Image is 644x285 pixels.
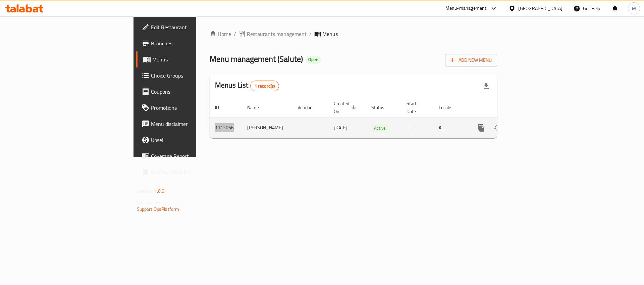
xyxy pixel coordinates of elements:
[371,124,388,132] span: Active
[137,198,168,207] span: Get support on:
[151,168,236,176] span: Grocery Checklist
[309,30,312,38] li: /
[306,57,321,62] span: Open
[136,35,241,51] a: Branches
[151,39,236,47] span: Branches
[450,56,492,64] span: Add New Menu
[151,104,236,112] span: Promotions
[334,123,347,132] span: [DATE]
[439,103,460,111] span: Locale
[407,99,425,115] span: Start Date
[215,80,279,91] h2: Menus List
[136,148,241,164] a: Coverage Report
[445,4,487,12] div: Menu-management
[433,117,468,138] td: All
[518,5,562,12] div: [GEOGRAPHIC_DATA]
[473,120,489,136] button: more
[137,187,153,195] span: Version:
[137,205,179,213] a: Support.OpsPlatform
[136,84,241,100] a: Coupons
[322,30,338,38] span: Menus
[136,51,241,67] a: Menus
[210,30,497,38] nav: breadcrumb
[136,116,241,132] a: Menu disclaimer
[239,30,307,38] a: Restaurants management
[136,132,241,148] a: Upsell
[468,97,543,118] th: Actions
[151,136,236,144] span: Upsell
[151,152,236,160] span: Coverage Report
[298,103,320,111] span: Vendor
[136,67,241,84] a: Choice Groups
[306,56,321,64] div: Open
[250,81,279,91] div: Total records count
[334,99,358,115] span: Created On
[136,100,241,116] a: Promotions
[151,120,236,128] span: Menu disclaimer
[151,72,236,80] span: Choice Groups
[371,103,393,111] span: Status
[210,51,303,66] span: Menu management ( Salute )
[151,23,236,31] span: Edit Restaurant
[247,30,307,38] span: Restaurants management
[445,54,497,66] button: Add New Menu
[401,117,433,138] td: -
[154,187,165,195] span: 1.0.0
[489,120,505,136] button: Change Status
[151,88,236,96] span: Coupons
[136,19,241,35] a: Edit Restaurant
[210,97,543,138] table: enhanced table
[242,117,292,138] td: [PERSON_NAME]
[251,83,279,89] span: 1 record(s)
[152,55,236,63] span: Menus
[136,164,241,180] a: Grocery Checklist
[632,5,636,12] span: M
[371,124,388,132] div: Active
[215,103,228,111] span: ID
[247,103,268,111] span: Name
